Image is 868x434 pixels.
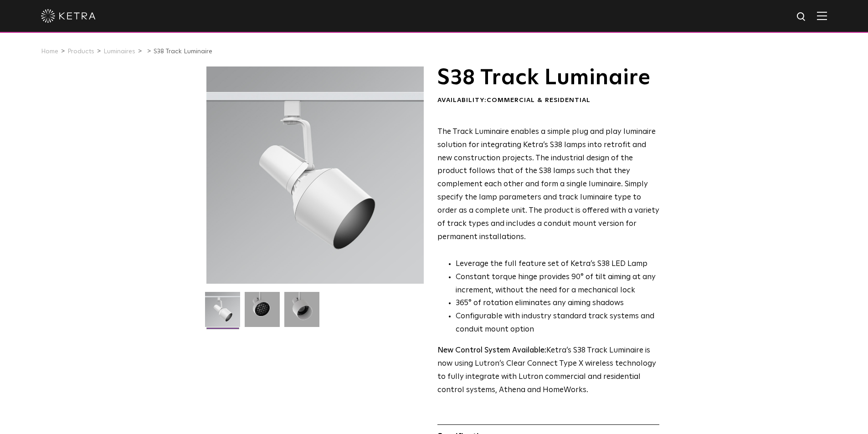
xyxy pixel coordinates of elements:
[245,292,280,334] img: 3b1b0dc7630e9da69e6b
[437,96,659,105] div: Availability:
[796,11,807,23] img: search icon
[456,271,659,297] li: Constant torque hinge provides 90° of tilt aiming at any increment, without the need for a mechan...
[205,292,240,334] img: S38-Track-Luminaire-2021-Web-Square
[456,258,659,271] li: Leverage the full feature set of Ketra’s S38 LED Lamp
[437,347,546,354] strong: New Control System Available:
[284,292,319,334] img: 9e3d97bd0cf938513d6e
[456,297,659,310] li: 365° of rotation eliminates any aiming shadows
[41,48,58,55] a: Home
[437,128,659,241] span: The Track Luminaire enables a simple plug and play luminaire solution for integrating Ketra’s S38...
[456,310,659,337] li: Configurable with industry standard track systems and conduit mount option
[817,11,827,20] img: Hamburger%20Nav.svg
[487,97,591,103] span: Commercial & Residential
[437,66,659,89] h1: S38 Track Luminaire
[437,344,659,397] p: Ketra’s S38 Track Luminaire is now using Lutron’s Clear Connect Type X wireless technology to ful...
[67,48,94,55] a: Products
[41,9,96,23] img: ketra-logo-2019-white
[103,48,135,55] a: Luminaires
[154,48,212,55] a: S38 Track Luminaire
